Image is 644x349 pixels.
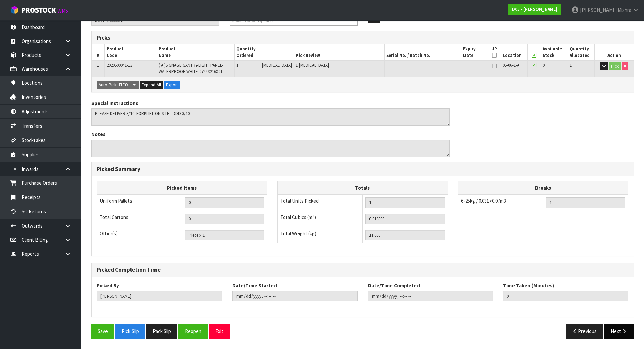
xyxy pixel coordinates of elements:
strong: D05 - [PERSON_NAME] [512,6,557,12]
th: # [92,44,105,60]
th: Action [595,44,634,60]
strong: FIFO [119,82,128,88]
button: Next [604,324,634,339]
td: Total Weight (kg) [278,227,363,243]
button: Pick Slip [115,324,145,339]
button: Pick [609,62,621,70]
span: ProStock [22,6,56,15]
th: Product Name [157,44,235,60]
button: Save [91,324,114,339]
button: Exit [209,324,230,339]
input: OUTERS TOTAL = CTN [185,214,264,224]
td: Other(s) [97,227,182,243]
th: Quantity Allocated [568,44,594,60]
td: Uniform Pallets [97,194,182,211]
input: Time Taken [503,291,628,301]
span: 6-25kg / 0.031>0.07m3 [461,198,506,204]
span: 1 [236,62,238,68]
a: D05 - [PERSON_NAME] [508,4,561,15]
th: Location [501,44,528,60]
span: 1 [570,62,572,68]
input: Picked By [97,291,222,301]
button: Reopen [178,324,208,339]
td: Total Cartons [97,211,182,227]
label: Notes [91,131,105,138]
td: Total Units Picked [278,194,363,211]
th: Picked Items [97,181,267,194]
span: 05-06-1-A [503,62,519,68]
button: Expand All [140,81,163,89]
img: cube-alt.png [10,6,19,14]
h3: Picked Summary [97,166,628,172]
span: Pick [91,1,634,344]
h3: Picked Completion Time [97,267,628,273]
th: Breaks [458,181,628,194]
button: Export [164,81,180,89]
input: UNIFORM P LINES [185,197,264,208]
span: [MEDICAL_DATA] [262,62,292,68]
button: Previous [566,324,603,339]
span: 1 [MEDICAL_DATA] [296,62,329,68]
span: ( A )SIGNAGE GANTRY-LIGHT PANEL-WATERPROOF-WHITE-2744X216X21 [159,62,223,74]
th: Totals [278,181,448,194]
label: Date/Time Started [232,282,277,289]
th: Available Stock [541,44,568,60]
th: Expiry Date [461,44,487,60]
small: WMS [57,7,68,14]
th: Pick Review [294,44,384,60]
th: Serial No. / Batch No. [384,44,461,60]
label: Special Instructions [91,100,138,107]
button: Auto Pick -FIFO [97,81,130,89]
th: Product Code [105,44,157,60]
span: 1 [97,62,99,68]
label: Time Taken (Minutes) [503,282,554,289]
h3: Picks [97,35,358,41]
span: [PERSON_NAME] [580,7,617,13]
td: Total Cubics (m³) [278,211,363,227]
th: Quantity Ordered [235,44,294,60]
label: Date/Time Completed [368,282,420,289]
button: Pack Slip [146,324,177,339]
span: Expand All [142,82,161,88]
span: Mishra [618,7,631,13]
label: Picked By [97,282,119,289]
span: 2020500041-13 [106,62,132,68]
span: 0 [543,62,545,68]
th: UP [487,44,501,60]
